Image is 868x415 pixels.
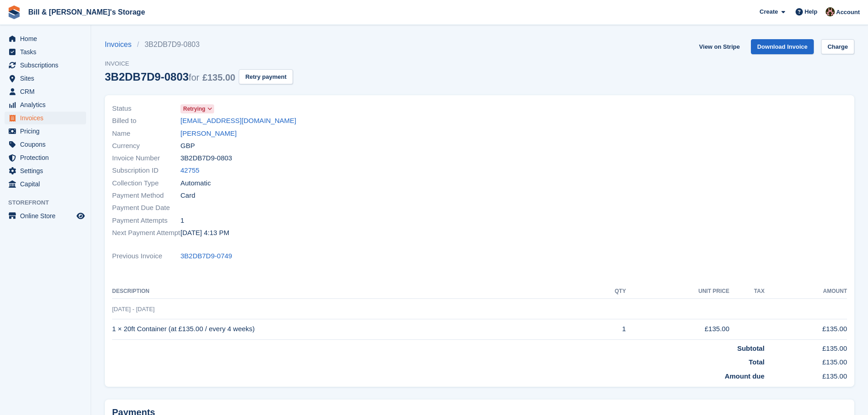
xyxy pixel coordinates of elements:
[112,165,180,176] span: Subscription ID
[20,112,75,124] span: Invoices
[180,141,195,151] span: GBP
[826,7,835,16] img: Jack Bottesch
[180,251,232,261] a: 3B2DB7D9-0749
[5,32,86,45] a: menu
[20,85,75,98] span: CRM
[5,46,86,58] a: menu
[626,284,729,299] th: Unit Price
[5,85,86,98] a: menu
[821,39,854,54] a: Charge
[189,72,199,82] span: for
[20,164,75,177] span: Settings
[805,7,817,16] span: Help
[112,284,588,299] th: Description
[765,339,847,354] td: £135.00
[20,59,75,72] span: Subscriptions
[180,178,211,189] span: Automatic
[8,198,91,207] span: Storefront
[112,103,180,114] span: Status
[20,138,75,151] span: Coupons
[20,32,75,45] span: Home
[112,178,180,189] span: Collection Type
[180,165,200,176] a: 42755
[20,98,75,111] span: Analytics
[112,228,180,238] span: Next Payment Attempt
[25,5,149,20] a: Bill & [PERSON_NAME]'s Storage
[180,153,232,164] span: 3B2DB7D9-0803
[626,319,729,339] td: £135.00
[20,210,75,222] span: Online Store
[765,354,847,368] td: £135.00
[180,103,214,114] a: Retrying
[751,39,814,54] a: Download Invoice
[20,46,75,58] span: Tasks
[112,215,180,226] span: Payment Attempts
[5,59,86,72] a: menu
[112,153,180,164] span: Invoice Number
[105,71,235,83] div: 3B2DB7D9-0803
[105,39,137,50] a: Invoices
[112,319,588,339] td: 1 × 20ft Container (at £135.00 / every 4 weeks)
[20,178,75,190] span: Capital
[5,178,86,190] a: menu
[183,105,205,113] span: Retrying
[7,5,21,19] img: stora-icon-8386f47178a22dfd0bd8f6a31ec36ba5ce8667c1dd55bd0f319d3a0aa187defe.svg
[5,164,86,177] a: menu
[20,125,75,138] span: Pricing
[5,72,86,85] a: menu
[695,39,743,54] a: View on Stripe
[180,228,229,238] time: 2025-08-30 15:13:45 UTC
[836,8,860,17] span: Account
[729,284,765,299] th: Tax
[5,151,86,164] a: menu
[202,72,235,82] span: £135.00
[20,151,75,164] span: Protection
[112,141,180,151] span: Currency
[5,210,86,222] a: menu
[5,138,86,151] a: menu
[112,116,180,126] span: Billed to
[239,69,293,84] button: Retry payment
[105,59,293,68] span: Invoice
[112,128,180,139] span: Name
[75,210,86,221] a: Preview store
[588,319,626,339] td: 1
[765,368,847,382] td: £135.00
[180,116,296,126] a: [EMAIL_ADDRESS][DOMAIN_NAME]
[105,39,293,50] nav: breadcrumbs
[5,112,86,124] a: menu
[765,284,847,299] th: Amount
[180,128,236,139] a: [PERSON_NAME]
[749,358,765,366] strong: Total
[180,190,195,201] span: Card
[5,98,86,111] a: menu
[112,203,180,213] span: Payment Due Date
[112,251,180,261] span: Previous Invoice
[180,215,184,226] span: 1
[588,284,626,299] th: QTY
[112,190,180,201] span: Payment Method
[760,7,778,16] span: Create
[5,125,86,138] a: menu
[737,344,765,352] strong: Subtotal
[765,319,847,339] td: £135.00
[724,372,765,380] strong: Amount due
[20,72,75,85] span: Sites
[112,306,154,313] span: [DATE] - [DATE]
